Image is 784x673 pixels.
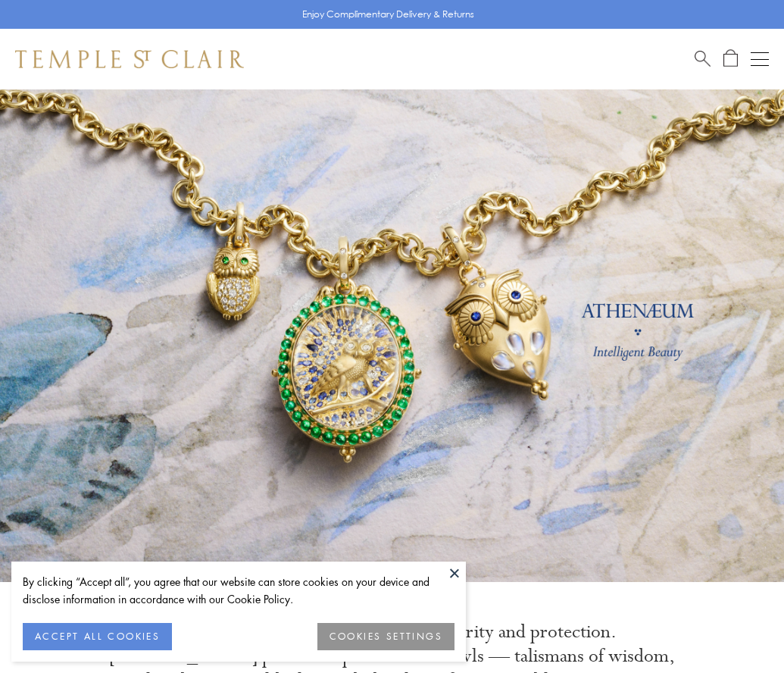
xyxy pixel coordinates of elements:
[695,49,711,68] a: Search
[751,50,769,68] button: Open navigation
[23,573,454,608] div: By clicking “Accept all”, you agree that our website can store cookies on your device and disclos...
[317,623,454,650] button: COOKIES SETTINGS
[723,49,738,68] a: Open Shopping Bag
[302,7,474,22] p: Enjoy Complimentary Delivery & Returns
[23,623,172,650] button: ACCEPT ALL COOKIES
[15,50,244,68] img: Temple St. Clair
